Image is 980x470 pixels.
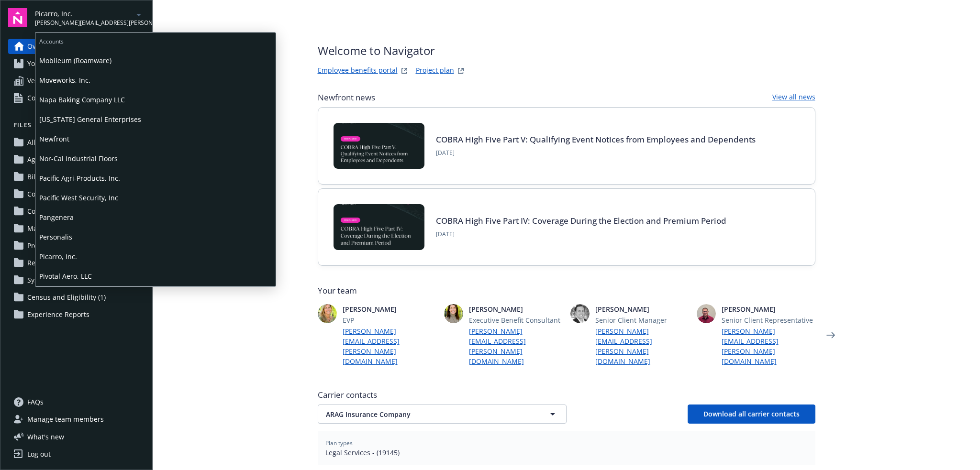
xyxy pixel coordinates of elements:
[8,432,79,442] button: What's new
[39,266,272,286] span: Pivotal Aero, LLC
[8,273,145,288] a: System Administration
[697,304,716,323] img: photo
[27,255,110,271] span: Renewals and Strategy (3)
[688,404,815,424] button: Download all carrier contacts
[8,307,145,322] a: Experience Reports
[318,404,567,424] button: ARAG Insurance Company
[27,152,76,167] span: Agreements (4)
[570,304,590,323] img: photo
[27,169,94,185] span: Billing and Audits (2)
[334,123,424,169] img: BLOG-Card Image - Compliance - COBRA High Five Pt 5 - 09-11-25.jpg
[444,304,463,323] img: photo
[39,129,272,149] span: Newfront
[27,186,75,202] span: Compliance (3)
[318,92,375,103] span: Newfront news
[455,65,467,77] a: projectPlanWebsite
[39,51,272,70] span: Mobileum (Roamware)
[469,326,563,366] a: [PERSON_NAME][EMAIL_ADDRESS][PERSON_NAME][DOMAIN_NAME]
[8,73,145,88] a: Vendor search
[39,208,272,227] span: Pangenera
[35,19,133,27] span: [PERSON_NAME][EMAIL_ADDRESS][PERSON_NAME][DOMAIN_NAME]
[27,56,70,71] span: Your benefits
[27,238,53,253] span: Projects
[39,168,272,188] span: Pacific Agri-Products, Inc.
[8,90,145,106] a: Compliance resources
[39,286,272,306] span: Pizza Antica Lafayette LLC
[27,204,91,219] span: Communications (2)
[436,230,726,239] span: [DATE]
[27,135,64,150] span: All files (15)
[325,439,808,448] span: Plan types
[334,204,424,250] img: BLOG-Card Image - Compliance - COBRA High Five Pt 4 - 09-04-25.jpg
[318,389,815,401] span: Carrier contacts
[399,65,410,77] a: striveWebsite
[39,70,272,90] span: Moveworks, Inc.
[326,409,525,419] span: ARAG Insurance Company
[39,188,272,208] span: Pacific West Security, Inc
[27,90,99,106] span: Compliance resources
[343,304,436,314] span: [PERSON_NAME]
[27,273,100,288] span: System Administration
[27,307,89,322] span: Experience Reports
[8,152,145,167] a: Agreements (4)
[133,9,145,20] a: arrowDropDown
[595,304,689,314] span: [PERSON_NAME]
[8,204,145,219] a: Communications (2)
[27,412,104,427] span: Manage team members
[469,315,563,325] span: Executive Benefit Consultant
[416,65,454,77] a: Project plan
[318,304,337,323] img: photo
[343,315,436,325] span: EVP
[27,290,106,305] span: Census and Eligibility (1)
[469,304,563,314] span: [PERSON_NAME]
[8,56,145,71] a: Your benefits
[8,8,27,27] img: navigator-logo.svg
[8,290,145,305] a: Census and Eligibility (1)
[39,149,272,168] span: Nor-Cal Industrial Floors
[8,39,145,54] a: Overview
[8,255,145,271] a: Renewals and Strategy (3)
[27,73,74,88] span: Vendor search
[436,134,756,145] a: COBRA High Five Part V: Qualifying Event Notices from Employees and Dependents
[722,326,815,366] a: [PERSON_NAME][EMAIL_ADDRESS][PERSON_NAME][DOMAIN_NAME]
[436,215,726,226] a: COBRA High Five Part IV: Coverage During the Election and Premium Period
[595,315,689,325] span: Senior Client Manager
[703,409,800,418] span: Download all carrier contacts
[595,326,689,366] a: [PERSON_NAME][EMAIL_ADDRESS][PERSON_NAME][DOMAIN_NAME]
[27,221,60,236] span: Marketing
[27,447,51,462] div: Log out
[39,90,272,109] span: Napa Baking Company LLC
[325,448,808,458] span: Legal Services - (19145)
[39,227,272,247] span: Personalis
[27,394,44,410] span: FAQs
[772,92,815,103] a: View all news
[35,8,145,27] button: Picarro, Inc.[PERSON_NAME][EMAIL_ADDRESS][PERSON_NAME][DOMAIN_NAME]arrowDropDown
[436,149,756,157] span: [DATE]
[8,238,145,253] a: Projects
[318,42,467,59] span: Welcome to Navigator
[823,328,838,343] a: Next
[8,169,145,185] a: Billing and Audits (2)
[722,304,815,314] span: [PERSON_NAME]
[8,394,145,410] a: FAQs
[8,135,145,150] a: All files (15)
[39,109,272,129] span: [US_STATE] General Enterprises
[722,315,815,325] span: Senior Client Representative
[8,412,145,427] a: Manage team members
[318,285,815,296] span: Your team
[27,432,64,442] span: What ' s new
[343,326,436,366] a: [PERSON_NAME][EMAIL_ADDRESS][PERSON_NAME][DOMAIN_NAME]
[318,65,398,77] a: Employee benefits portal
[27,39,57,54] span: Overview
[39,247,272,266] span: Picarro, Inc.
[8,186,145,202] a: Compliance (3)
[8,221,145,236] a: Marketing
[8,121,145,133] button: Files
[35,33,276,47] span: Accounts
[35,9,133,19] span: Picarro, Inc.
